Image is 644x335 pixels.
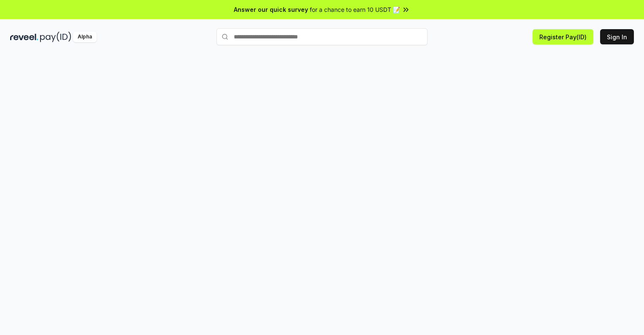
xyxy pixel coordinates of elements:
[73,32,97,42] div: Alpha
[600,29,634,44] button: Sign In
[40,32,71,42] img: pay_id
[310,5,400,14] span: for a chance to earn 10 USDT 📝
[234,5,308,14] span: Answer our quick survey
[10,32,38,42] img: reveel_dark
[533,29,593,44] button: Register Pay(ID)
